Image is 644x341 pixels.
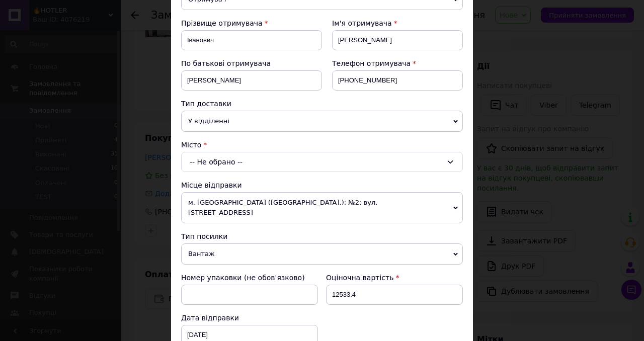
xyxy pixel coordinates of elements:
[181,192,463,223] span: м. [GEOGRAPHIC_DATA] ([GEOGRAPHIC_DATA].): №2: вул. [STREET_ADDRESS]
[181,111,463,132] span: У відділенні
[181,140,463,150] div: Місто
[326,273,463,283] div: Оціночна вартість
[181,273,318,283] div: Номер упаковки (не обов'язково)
[181,59,271,67] span: По батькові отримувача
[181,181,242,189] span: Місце відправки
[181,243,463,265] span: Вантаж
[181,100,231,108] span: Тип доставки
[181,313,318,323] div: Дата відправки
[181,232,227,240] span: Тип посилки
[332,19,392,27] span: Ім'я отримувача
[332,70,463,91] input: +380
[181,19,263,27] span: Прізвище отримувача
[181,152,463,172] div: -- Не обрано --
[332,59,411,67] span: Телефон отримувача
